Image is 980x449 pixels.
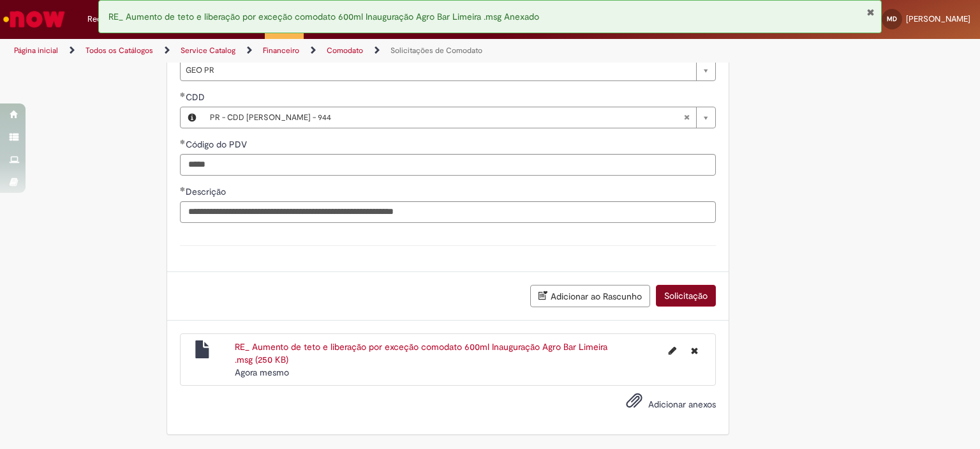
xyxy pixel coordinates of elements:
[677,107,696,128] abbr: Limpar campo CDD
[530,285,650,307] button: Adicionar ao Rascunho
[181,107,204,128] button: CDD, Visualizar este registro PR - CDD Mogi Mirim - 944
[235,341,607,365] a: RE_ Aumento de teto e liberação por exceção comodato 600ml Inauguração Agro Bar Limeira .msg (250...
[390,45,482,56] a: Solicitações de Comodato
[683,340,706,361] button: Excluir RE_ Aumento de teto e liberação por exceção comodato 600ml Inauguração Agro Bar Limeira .msg
[85,45,153,56] a: Todos os Catálogos
[14,45,58,56] a: Página inicial
[623,389,646,418] button: Adicionar anexos
[87,13,132,26] span: Requisições
[906,13,970,24] span: [PERSON_NAME]
[866,7,875,17] button: Fechar Notificação
[180,139,186,144] span: Obrigatório Preenchido
[648,399,716,410] span: Adicionar anexos
[186,60,690,80] span: GEO PR
[186,139,249,150] span: Código do PDV
[210,107,683,128] span: PR - CDD [PERSON_NAME] - 944
[1,6,67,32] img: ServiceNow
[204,107,715,128] a: PR - CDD [PERSON_NAME] - 944Limpar campo CDD
[180,92,186,97] span: Obrigatório Preenchido
[263,45,299,56] a: Financeiro
[186,91,207,103] span: Necessários - CDD
[10,39,644,63] ul: Trilhas de página
[186,186,228,197] span: Descrição
[108,11,539,22] span: RE_ Aumento de teto e liberação por exceção comodato 600ml Inauguração Agro Bar Limeira .msg Anexado
[887,15,897,23] span: MD
[180,201,716,223] input: Descrição
[327,45,363,56] a: Comodato
[181,45,235,56] a: Service Catalog
[180,154,716,176] input: Código do PDV
[661,340,684,361] button: Editar nome de arquivo RE_ Aumento de teto e liberação por exceção comodato 600ml Inauguração Agr...
[235,367,289,378] time: 29/08/2025 15:36:29
[656,285,716,307] button: Solicitação
[235,367,289,378] span: Agora mesmo
[180,186,186,192] span: Obrigatório Preenchido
